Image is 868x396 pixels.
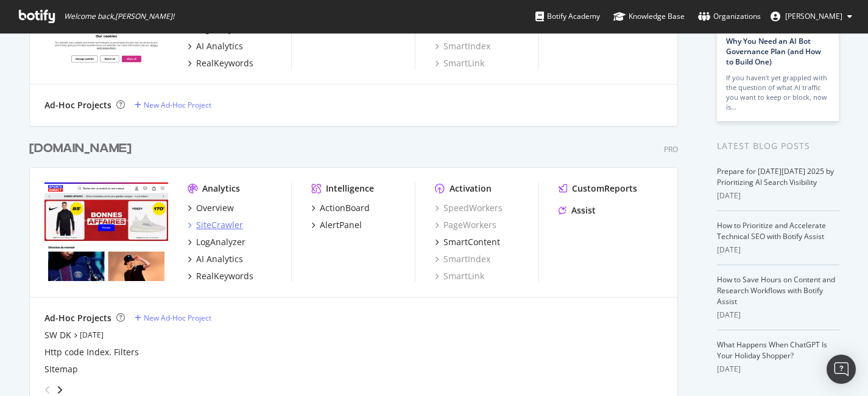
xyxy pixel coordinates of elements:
div: CustomReports [572,182,637,195]
a: PageWorkers [435,219,496,231]
div: Ad-Hoc Projects [44,99,111,111]
div: New Ad-Hoc Project [144,313,211,323]
div: AlertPanel [320,219,362,231]
div: SmartContent [443,236,500,248]
div: Pro [664,144,678,155]
div: [DATE] [717,364,839,375]
a: SpeedWorkers [435,202,503,214]
div: AI Analytics [196,253,243,265]
a: SmartIndex [435,253,490,265]
a: SmartLink [435,57,484,69]
div: angle-right [55,384,64,396]
div: Intelligence [326,182,374,195]
a: [DOMAIN_NAME] [29,140,136,158]
a: ActionBoard [311,202,370,214]
div: New Ad-Hoc Project [144,100,211,110]
a: Why You Need an AI Bot Governance Plan (and How to Build One) [726,36,821,67]
div: [DATE] [717,190,839,201]
a: AlertPanel [311,219,362,231]
a: Assist [559,204,596,217]
div: If you haven’t yet grappled with the question of what AI traffic you want to keep or block, now is… [726,73,830,112]
a: What Happens When ChatGPT Is Your Holiday Shopper? [717,339,827,361]
div: AI Analytics [196,40,243,52]
a: How to Save Hours on Content and Research Workflows with Botify Assist [717,274,835,307]
div: Botify Academy [535,10,600,23]
a: AI Analytics [188,253,243,265]
img: www.sportsdirect.fr [44,182,168,281]
div: Organizations [698,10,761,23]
a: RealKeywords [188,270,253,282]
div: Latest Blog Posts [717,139,839,153]
a: [DATE] [80,330,104,340]
a: SmartLink [435,270,484,282]
a: How to Prioritize and Accelerate Technical SEO with Botify Assist [717,220,826,241]
a: SiteCrawler [188,219,243,231]
button: [PERSON_NAME] [761,7,862,26]
div: Ad-Hoc Projects [44,312,111,324]
div: Knowledge Base [613,10,685,23]
a: AI Analytics [188,40,243,52]
a: SW DK [44,329,71,341]
a: LogAnalyzer [188,236,245,248]
div: Assist [571,204,596,217]
div: SiteCrawler [196,219,243,231]
a: RealKeywords [188,57,253,69]
a: New Ad-Hoc Project [135,313,211,323]
div: LogAnalyzer [196,236,245,248]
div: RealKeywords [196,57,253,69]
a: SItemap [44,363,78,375]
a: SmartContent [435,236,500,248]
div: Open Intercom Messenger [827,355,856,384]
div: Activation [450,182,492,195]
div: [DATE] [717,245,839,255]
a: Prepare for [DATE][DATE] 2025 by Prioritizing AI Search Visibility [717,166,834,187]
a: New Ad-Hoc Project [135,100,211,110]
div: ActionBoard [320,202,370,214]
div: Overview [196,202,234,214]
div: RealKeywords [196,270,253,282]
span: Welcome back, [PERSON_NAME] ! [64,12,174,21]
a: SmartIndex [435,40,490,52]
a: Http code Index. Filters [44,346,139,358]
a: Overview [188,202,234,214]
span: Amelie Thomas [785,11,842,21]
a: CustomReports [559,182,637,195]
div: [DATE] [717,310,839,321]
div: Analytics [202,182,240,195]
div: [DOMAIN_NAME] [29,140,132,158]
